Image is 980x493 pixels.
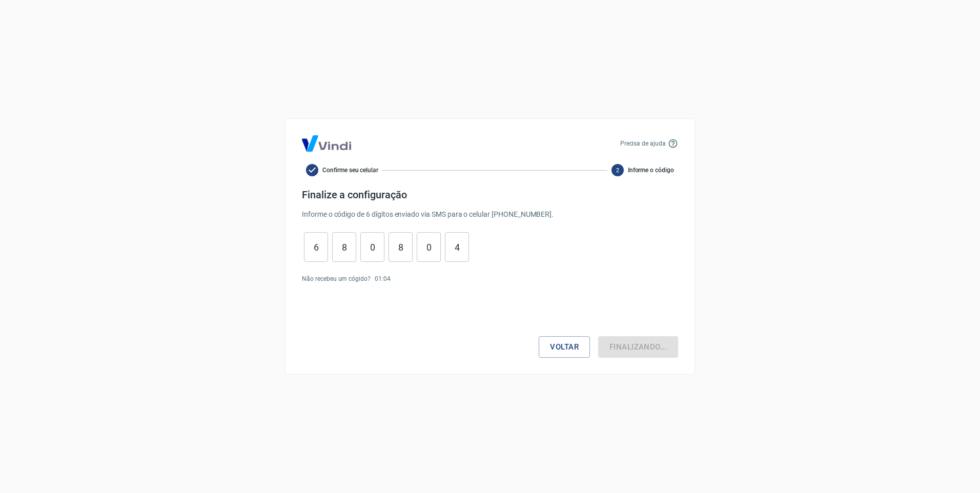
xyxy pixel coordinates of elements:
[375,274,391,283] p: 01 : 04
[302,209,678,220] p: Informe o código de 6 dígitos enviado via SMS para o celular [PHONE_NUMBER] .
[628,166,674,175] span: Informe o código
[616,167,619,174] text: 2
[539,336,590,358] button: Voltar
[302,189,678,201] h4: Finalize a configuração
[322,166,378,175] span: Confirme seu celular
[302,274,371,283] p: Não recebeu um cógido?
[302,135,351,152] img: Logo Vind
[620,139,666,148] p: Precisa de ajuda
